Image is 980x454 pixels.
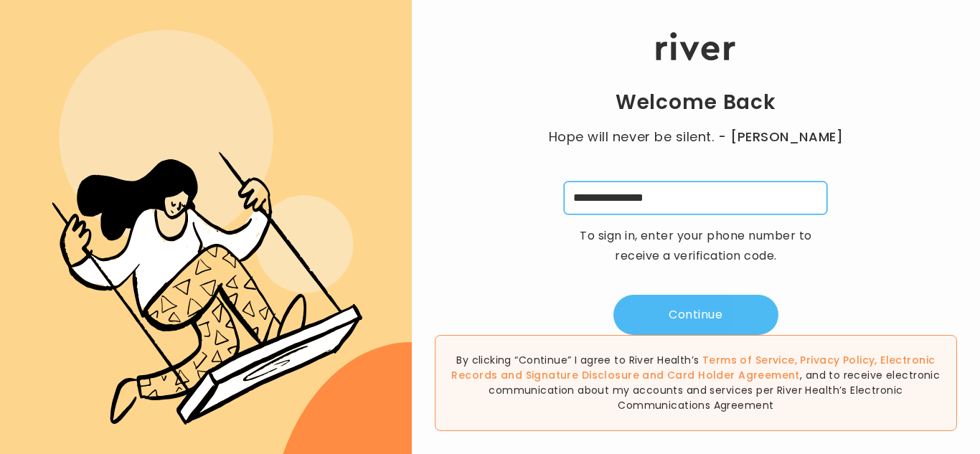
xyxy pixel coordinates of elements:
h1: Welcome Back [616,90,776,115]
span: - [PERSON_NAME] [718,127,843,147]
a: Electronic Records and Signature Disclosure [451,353,935,382]
p: Hope will never be silent. [534,127,857,147]
div: By clicking “Continue” I agree to River Health’s [435,335,957,431]
p: To sign in, enter your phone number to receive a verification code. [570,226,821,266]
span: , , and [451,353,935,382]
span: , and to receive electronic communication about my accounts and services per River Health’s Elect... [489,368,940,412]
button: Continue [613,295,778,335]
a: Privacy Policy [800,353,875,367]
a: Terms of Service [702,353,795,367]
a: Card Holder Agreement [667,368,800,382]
